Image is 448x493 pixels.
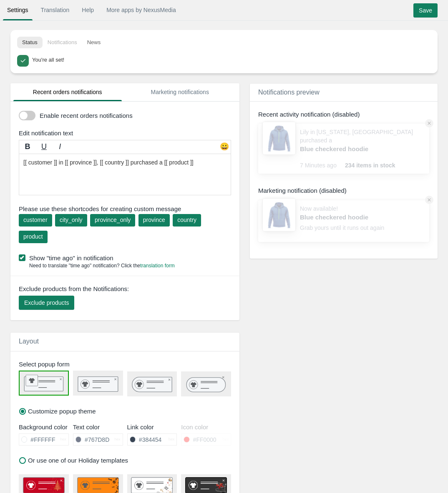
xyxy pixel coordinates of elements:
[19,338,39,345] span: Layout
[32,55,428,64] div: You're all set!
[413,3,438,17] input: Save
[17,37,43,48] button: Status
[13,360,242,369] div: Select popup form
[143,216,165,224] div: province
[19,407,96,416] label: Customize popup theme
[19,254,235,262] label: Show "time ago" in notification
[19,262,175,269] div: Need to translate "time ago" notification? Click the
[19,204,231,213] span: Please use these shortcodes for creating custom message
[3,2,33,17] a: Settings
[24,299,69,306] span: Exclude products
[127,423,177,431] div: Link color
[169,437,175,442] span: hex
[181,423,231,431] div: Icon color
[177,216,196,224] div: country
[19,296,74,310] button: Exclude products
[60,437,66,442] span: hex
[258,89,320,96] span: Notifications preview
[23,216,48,224] div: customer
[300,213,388,222] a: Blue checkered hoodie
[300,144,388,153] a: Blue checkered hoodie
[300,204,388,238] div: Now available! Grab yours until it runs out again
[345,161,395,169] span: 234 items in stock
[37,2,74,17] a: Translation
[300,128,425,161] div: Lily in [US_STATE], [GEOGRAPHIC_DATA] purchased a
[73,423,123,431] div: Text color
[218,142,231,154] div: 😀
[59,142,61,151] i: I
[25,142,30,151] b: B
[19,423,69,431] div: Background color
[262,122,296,155] img: 80x80_sample.jpg
[60,216,82,224] div: city_only
[40,111,229,120] label: Enable recent orders notifications
[19,284,129,293] span: Exclude products from the Notifications:
[126,83,234,101] a: Marketing notifications
[114,437,121,442] span: hex
[19,154,231,195] textarea: [[ customer ]] in [[ province ]], [[ country ]] purchased a [[ product ]]
[13,83,122,101] a: Recent orders notifications
[140,263,175,269] a: translation form
[78,2,98,17] a: Help
[222,437,229,442] span: hex
[82,37,106,48] button: News
[262,198,296,232] img: 80x80_sample.jpg
[23,232,43,241] div: product
[300,161,345,169] span: 7 Minutes ago
[95,216,131,224] div: province_only
[19,456,128,465] label: Or use one of our Holiday templates
[41,142,47,151] u: U
[13,129,242,137] div: Edit notification text
[102,2,180,17] a: More apps by NexusMedia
